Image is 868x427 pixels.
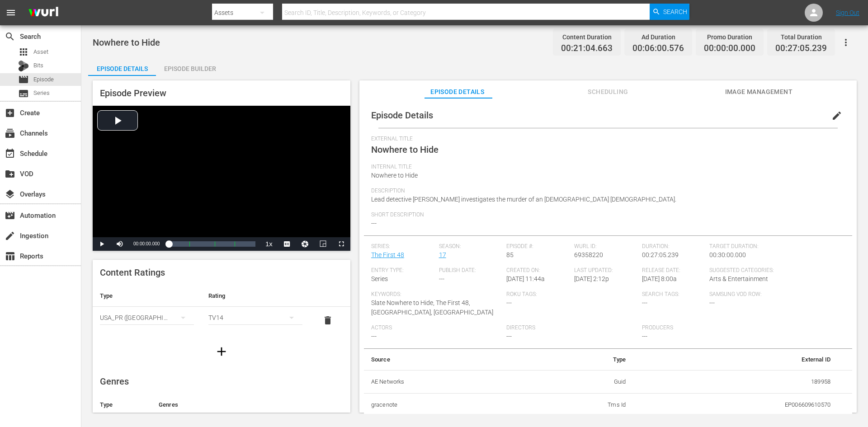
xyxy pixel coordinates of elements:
div: Content Duration [561,31,613,43]
span: Series: [371,243,434,250]
button: delete [317,310,339,331]
th: Type [93,285,201,307]
th: Type [524,349,633,371]
span: Search Tags: [642,291,705,298]
div: Episode Details [88,58,156,80]
span: Short Description [371,211,840,219]
div: Total Duration [775,31,827,43]
span: Episode #: [506,243,570,250]
span: --- [439,275,444,282]
div: USA_PR ([GEOGRAPHIC_DATA]) [100,305,194,330]
span: Schedule [5,148,15,159]
span: Overlays [5,189,15,200]
span: Arts & Entertainment [709,275,768,282]
span: [DATE] 11:44a [506,275,545,282]
button: edit [826,105,848,127]
span: Samsung VOD Row: [709,291,773,298]
span: edit [831,110,842,121]
span: Episode Preview [100,88,166,99]
button: Play [93,237,111,251]
span: Ingestion [5,230,15,241]
span: Nowhere to Hide [371,172,418,179]
th: gracenote [364,394,524,417]
img: ans4CAIJ8jUAAAAAAAAAAAAAAAAAAAAAAAAgQb4GAAAAAAAAAAAAAAAAAAAAAAAAJMjXAAAAAAAAAAAAAAAAAAAAAAAAgAT5G... [22,2,65,23]
span: 00:21:04.663 [561,43,613,54]
span: Internal Title [371,164,840,171]
span: --- [709,299,715,306]
a: The First 48 [371,251,404,258]
span: 00:00:00.000 [704,43,755,54]
a: 17 [439,251,446,258]
span: menu [5,7,16,18]
span: Wurl ID: [574,243,637,250]
span: --- [642,333,647,340]
div: Episode Builder [156,58,224,80]
div: Bits [18,61,29,71]
span: Episode Details [424,86,491,98]
span: Duration: [642,243,705,250]
span: Bits [33,61,43,70]
th: Source [364,349,524,371]
span: Episode [18,74,29,85]
button: Picture-in-Picture [314,237,332,251]
span: Asset [18,47,29,57]
span: 85 [506,251,514,258]
span: Episode [33,75,54,84]
span: Series [18,88,29,99]
span: Search [5,31,15,42]
span: Last Updated: [574,267,637,274]
button: Playback Rate [260,237,278,251]
button: Jump To Time [296,237,314,251]
span: delete [322,315,333,326]
span: Nowhere to Hide [93,37,160,48]
td: 189958 [633,370,838,394]
span: Series [33,89,50,98]
span: Season: [439,243,502,250]
span: [DATE] 2:12p [574,275,609,282]
span: Reports [5,251,15,262]
div: Promo Duration [704,31,755,43]
th: AE Networks [364,370,524,394]
td: Tms Id [524,394,633,417]
span: Search [663,4,687,20]
span: 00:27:05.239 [642,251,679,258]
table: simple table [93,285,350,335]
a: Sign Out [836,9,859,16]
button: Episode Details [88,58,156,76]
span: Nowhere to Hide [371,144,439,155]
span: Lead detective [PERSON_NAME] investigates the murder of an [DEMOGRAPHIC_DATA] [DEMOGRAPHIC_DATA]. [371,196,676,203]
span: 00:06:00.576 [632,43,684,54]
span: Create [5,108,15,118]
div: Video Player [93,106,350,251]
span: VOD [5,169,15,179]
td: Guid [524,370,633,394]
span: Asset [33,47,48,56]
span: Automation [5,210,15,221]
span: 00:27:05.239 [775,43,827,54]
span: Entry Type: [371,267,434,274]
span: Content Ratings [100,267,165,278]
button: Episode Builder [156,58,224,76]
span: 00:30:00.000 [709,251,746,258]
span: [DATE] 8:00a [642,275,677,282]
span: Producers [642,324,773,332]
span: External Title [371,136,840,143]
span: --- [371,220,377,227]
span: Scheduling [574,86,642,98]
button: Mute [111,237,129,251]
span: Release Date: [642,267,705,274]
span: Suggested Categories: [709,267,840,274]
span: Roku Tags: [506,291,637,298]
span: --- [642,299,647,306]
th: External ID [633,349,838,371]
span: Channels [5,128,15,139]
span: Target Duration: [709,243,840,250]
span: Genres [100,376,129,387]
span: --- [371,333,377,340]
button: Fullscreen [332,237,350,251]
span: Publish Date: [439,267,502,274]
button: Captions [278,237,296,251]
div: Ad Duration [632,31,684,43]
span: --- [506,333,512,340]
span: 69358220 [574,251,603,258]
